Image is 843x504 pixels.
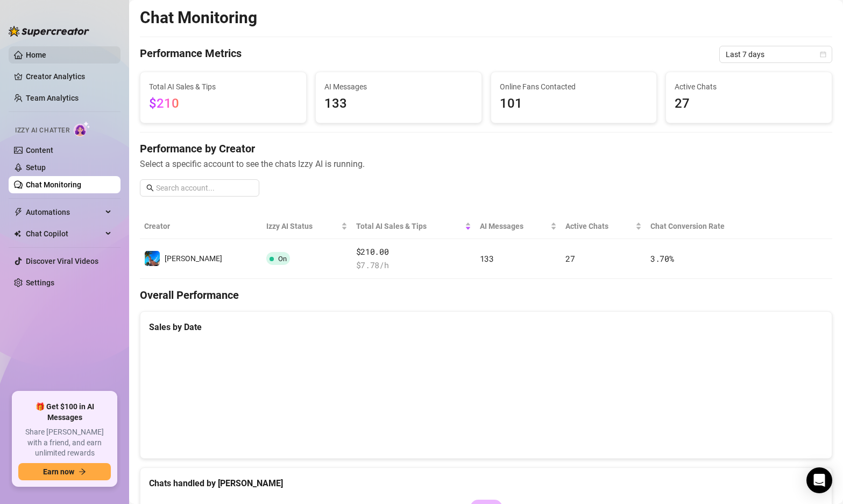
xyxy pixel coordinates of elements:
span: 133 [324,94,473,114]
div: Open Intercom Messenger [806,467,832,493]
span: Online Fans Contacted [500,81,648,93]
span: Share [PERSON_NAME] with a friend, and earn unlimited rewards [18,427,111,459]
span: Active Chats [675,81,823,93]
span: Total AI Sales & Tips [356,220,463,232]
span: Total AI Sales & Tips [149,81,297,93]
a: Setup [26,163,46,172]
span: 3.70 % [650,253,674,264]
span: 27 [675,94,823,114]
span: On [278,255,287,263]
span: 🎁 Get $100 in AI Messages [18,402,111,423]
a: Home [26,51,46,59]
th: AI Messages [476,214,561,239]
span: Active Chats [565,220,633,232]
img: AI Chatter [74,121,90,137]
span: AI Messages [480,220,548,232]
a: Team Analytics [26,94,79,102]
button: Earn nowarrow-right [18,463,111,480]
img: logo-BBDzfeDw.svg [9,26,89,37]
a: Discover Viral Videos [26,257,98,265]
span: $210.00 [356,246,471,258]
th: Chat Conversion Rate [646,214,763,239]
span: Chat Copilot [26,225,102,242]
th: Active Chats [561,214,646,239]
img: Chat Copilot [14,230,21,237]
h2: Chat Monitoring [140,8,257,28]
span: 27 [565,253,575,264]
h4: Performance by Creator [140,141,832,156]
span: $210 [149,96,179,111]
th: Izzy AI Status [262,214,351,239]
input: Search account... [156,182,253,194]
span: Izzy AI Status [266,220,338,232]
span: AI Messages [324,81,473,93]
span: [PERSON_NAME] [165,254,222,263]
a: Creator Analytics [26,68,112,85]
span: $ 7.78 /h [356,259,471,272]
span: Earn now [43,467,74,476]
img: Ryan [145,251,160,266]
span: 133 [480,253,494,264]
span: calendar [820,51,826,58]
div: Chats handled by [PERSON_NAME] [149,477,823,490]
span: Select a specific account to see the chats Izzy AI is running. [140,157,832,171]
a: Content [26,146,53,155]
span: Automations [26,204,102,221]
span: 101 [500,94,648,114]
span: Last 7 days [726,46,826,62]
a: Settings [26,278,54,287]
div: Sales by Date [149,320,823,334]
a: Chat Monitoring [26,180,81,189]
th: Total AI Sales & Tips [352,214,476,239]
span: Izzy AI Chatter [15,125,69,136]
span: arrow-right [79,468,86,475]
h4: Performance Metrics [140,46,242,63]
span: thunderbolt [14,208,23,216]
h4: Overall Performance [140,288,832,303]
th: Creator [140,214,262,239]
span: search [146,184,154,192]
